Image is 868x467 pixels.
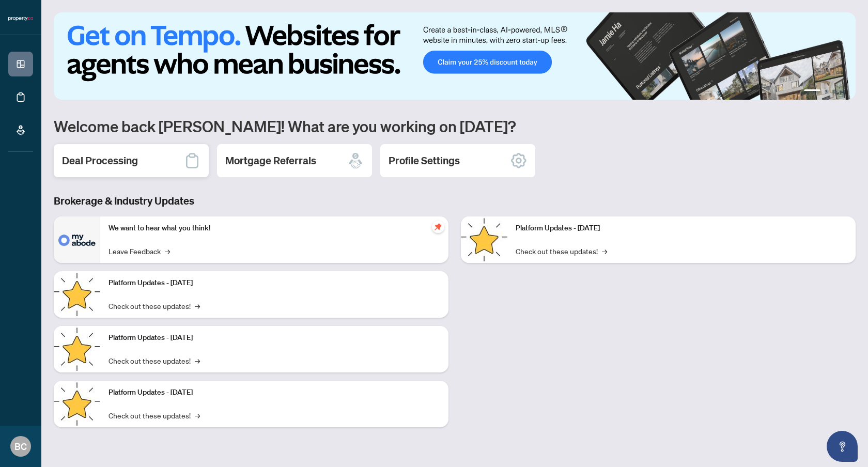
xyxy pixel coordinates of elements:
[54,271,100,318] img: Platform Updates - September 16, 2025
[827,431,858,462] button: Open asap
[109,387,440,398] p: Platform Updates - [DATE]
[461,216,507,263] img: Platform Updates - June 23, 2025
[389,153,460,168] h2: Profile Settings
[833,89,837,94] button: 3
[165,245,170,257] span: →
[109,300,200,312] a: Check out these updates!→
[54,12,856,100] img: Slide 0
[841,89,845,94] button: 4
[109,410,200,421] a: Check out these updates!→
[109,355,200,366] a: Check out these updates!→
[516,223,847,234] p: Platform Updates - [DATE]
[109,277,440,289] p: Platform Updates - [DATE]
[109,223,440,234] p: We want to hear what you think!
[54,381,100,427] img: Platform Updates - July 8, 2025
[804,89,820,94] button: 1
[432,221,444,233] span: pushpin
[825,89,829,94] button: 2
[62,153,138,168] h2: Deal Processing
[8,15,33,22] img: logo
[54,326,100,372] img: Platform Updates - July 21, 2025
[602,245,607,257] span: →
[54,216,100,263] img: We want to hear what you think!
[195,410,200,421] span: →
[195,355,200,366] span: →
[225,153,316,168] h2: Mortgage Referrals
[109,245,170,257] a: Leave Feedback→
[109,332,440,344] p: Platform Updates - [DATE]
[54,116,856,136] h1: Welcome back [PERSON_NAME]! What are you working on [DATE]?
[54,194,856,208] h3: Brokerage & Industry Updates
[14,439,27,454] span: BC
[516,245,607,257] a: Check out these updates!→
[195,300,200,312] span: →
